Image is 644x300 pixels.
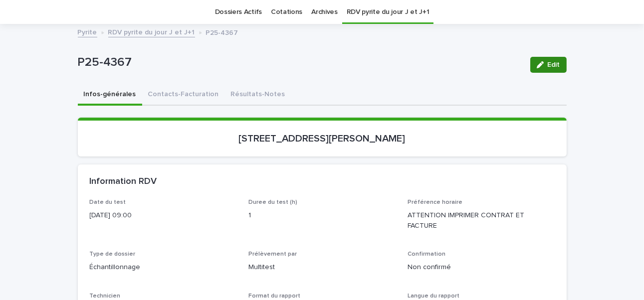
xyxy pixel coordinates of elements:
p: [DATE] 09:00 [90,210,237,221]
h2: Information RDV [90,176,157,187]
span: Prélèvement par [248,251,297,257]
span: Langue du rapport [408,293,459,299]
span: Confirmation [408,251,445,257]
p: Multitest [248,262,396,273]
button: Résultats-Notes [225,85,291,106]
button: Edit [530,57,567,73]
a: Cotations [271,0,302,24]
p: 1 [248,210,396,221]
p: P25-4367 [78,55,522,70]
span: Duree du test (h) [248,199,297,205]
a: RDV pyrite du jour J et J+1 [347,0,429,24]
a: Archives [311,0,338,24]
span: Préférence horaire [408,199,462,205]
a: Pyrite [78,26,97,37]
p: [STREET_ADDRESS][PERSON_NAME] [90,133,555,145]
p: P25-4367 [206,26,238,37]
a: RDV pyrite du jour J et J+1 [108,26,195,37]
span: Type de dossier [90,251,136,257]
span: Date du test [90,199,126,205]
button: Contacts-Facturation [142,85,225,106]
a: Dossiers Actifs [215,0,262,24]
button: Infos-générales [78,85,142,106]
span: Technicien [90,293,121,299]
span: Edit [548,61,560,68]
span: Format du rapport [248,293,300,299]
p: Non confirmé [408,262,555,273]
p: ATTENTION IMPRIMER CONTRAT ET FACTURE [408,210,555,231]
p: Échantillonnage [90,262,237,273]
